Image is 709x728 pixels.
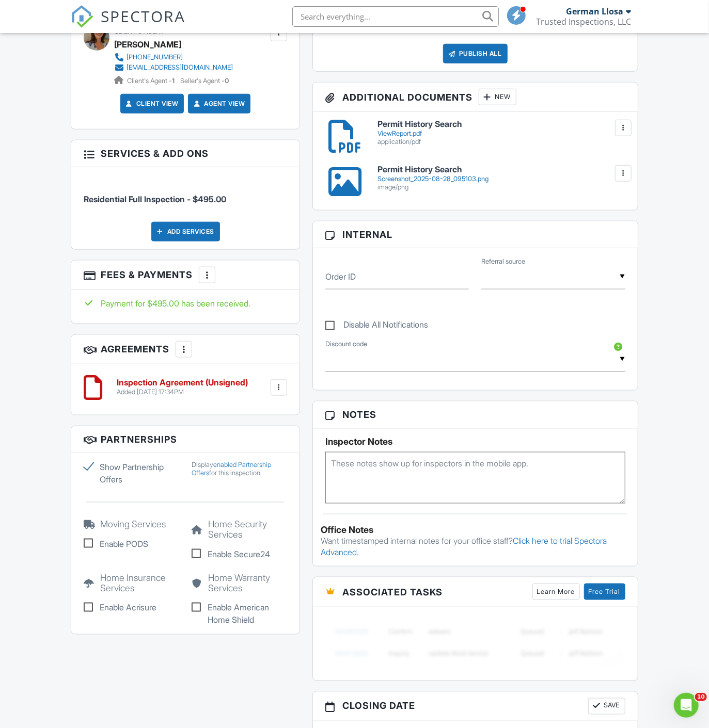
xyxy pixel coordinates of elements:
strong: 1 [172,77,175,85]
a: Learn More [532,584,580,600]
h5: Moving Services [84,519,179,529]
h3: Notes [313,401,638,428]
strong: 0 [225,77,229,85]
h5: Inspector Notes [325,436,625,447]
div: image/png [377,183,625,191]
h5: Home Warranty Services [192,573,287,593]
label: Enable Acrisure [84,602,179,614]
h3: Services & Add ons [71,140,300,167]
img: The Best Home Inspection Software - Spectora [71,5,93,28]
p: Want timestamped internal notes for your office staff? [321,535,630,558]
span: Closing date [342,699,415,713]
button: Save [588,698,625,715]
label: Enable Secure24 [192,548,287,560]
span: Associated Tasks [342,585,443,599]
h5: Home Security Services [192,519,287,540]
h6: Permit History Search [377,165,625,174]
div: [EMAIL_ADDRESS][DOMAIN_NAME] [127,63,233,72]
img: blurred-tasks-251b60f19c3f713f9215ee2a18cbf2105fc2d72fcd585247cf5e9ec0c957c1dd.png [325,614,625,670]
span: SPECTORA [101,5,185,27]
a: Agent View [192,99,245,109]
label: Enable PODS [84,538,179,550]
h6: Inspection Agreement (Unsigned) [117,378,248,387]
div: Display for this inspection. [192,461,287,477]
a: Inspection Agreement (Unsigned) Added [DATE] 17:34PM [117,378,248,396]
span: 10 [695,693,707,701]
iframe: Intercom live chat [674,693,699,718]
a: Client View [124,99,179,109]
a: Permit History Search ViewReport.pdf application/pdf [377,120,625,146]
a: Click here to trial Spectora Advanced. [321,536,607,557]
div: Add Services [151,222,220,241]
a: Free Trial [584,584,625,600]
h3: Internal [313,221,638,248]
div: German Llosa [566,6,624,17]
label: Show Partnership Offers [84,461,179,486]
div: Added [DATE] 17:34PM [117,388,248,396]
label: Discount code [325,339,367,349]
input: Search everything... [292,6,499,27]
h3: Partnerships [71,426,300,453]
a: [EMAIL_ADDRESS][DOMAIN_NAME] [114,62,233,73]
h6: Permit History Search [377,120,625,129]
span: Seller's Agent - [180,77,229,85]
label: Order ID [325,271,356,282]
h5: Home Insurance Services [84,573,179,593]
div: Payment for $495.00 has been received. [84,298,287,309]
li: Service: Residential Full Inspection [84,175,287,213]
a: SPECTORA [71,14,185,36]
div: application/pdf [377,138,625,146]
span: Client's Agent - [127,77,176,85]
a: Permit History Search Screenshot_2025-08-28_095103.png image/png [377,165,625,191]
div: Office Notes [321,525,630,535]
div: [PHONE_NUMBER] [127,53,183,61]
a: [PHONE_NUMBER] [114,52,233,62]
a: enabled Partnership Offers [192,461,271,477]
h3: Agreements [71,335,300,364]
div: New [479,89,516,105]
div: Publish All [443,44,508,63]
a: [PERSON_NAME] [114,37,181,52]
h3: Additional Documents [313,83,638,112]
label: Disable All Notifications [325,320,428,333]
span: Residential Full Inspection - $495.00 [84,194,226,204]
label: Referral source [481,257,525,266]
div: Screenshot_2025-08-28_095103.png [377,175,625,183]
h3: Fees & Payments [71,261,300,290]
div: Trusted Inspections, LLC [537,17,632,27]
label: Enable American Home Shield [192,602,287,626]
div: ViewReport.pdf [377,130,625,138]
